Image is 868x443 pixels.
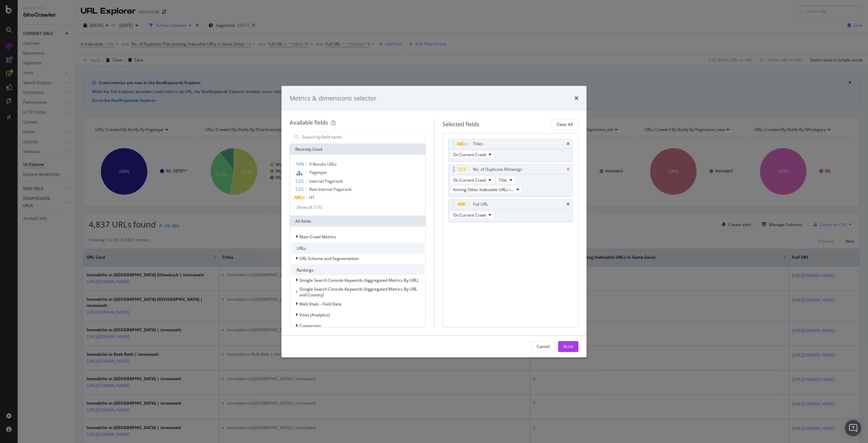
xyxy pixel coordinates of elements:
[448,139,573,162] div: TitlestimesOn Current Crawl
[290,94,376,103] div: Metrics & dimensions selector
[473,166,522,173] div: No. of Duplicate Metatags
[567,142,570,146] div: times
[299,234,336,240] span: Main Crawl Metrics
[473,201,488,208] div: Full URL
[309,178,343,184] span: Internal Pagerank
[499,177,507,183] span: Title
[291,264,424,275] div: Rankings
[291,243,424,254] div: URLs
[299,277,418,283] span: Google Search Console Keywords (Aggregated Metrics By URL)
[531,341,555,352] button: Cancel
[453,177,486,183] span: On Current Crawl
[558,341,578,352] button: Build
[299,286,417,298] span: Google Search Console Keywords (Aggregated Metrics By URL and Country)
[450,211,494,219] button: On Current Crawl
[453,187,514,192] span: Among Other Indexable URLs in Same Zone
[290,144,426,155] div: Recently Used
[450,176,494,184] button: On Current Crawl
[496,176,515,184] button: Title
[299,312,330,318] span: Visits (Analytics)
[567,167,570,171] div: times
[448,164,573,197] div: No. of Duplicate MetatagstimesOn Current CrawlTitleAmong Other Indexable URLs in Same Zone
[453,152,486,158] span: On Current Crawl
[309,195,315,200] span: H1
[564,344,573,349] div: Build
[845,420,861,436] div: Open Intercom Messenger
[453,212,486,218] span: On Current Crawl
[312,204,322,210] div: ( 5 / 8 )
[557,122,573,127] div: Clear All
[551,119,578,130] button: Clear All
[309,186,352,192] span: Raw Internal Pagerank
[309,169,327,175] span: Pagetype
[290,119,328,126] div: Available fields
[299,301,341,307] span: Web Vitals - Field Data
[299,323,321,329] span: Conversion
[297,205,312,210] div: Show all
[537,344,550,349] div: Cancel
[290,216,426,226] div: All fields
[299,256,359,261] span: URL Scheme and Segmentation
[473,141,483,147] div: Titles
[450,185,522,193] button: Among Other Indexable URLs in Same Zone
[291,286,424,298] div: This group is disabled
[309,161,337,167] span: 0 Results URLs
[301,132,424,142] input: Search by field name
[448,199,573,222] div: Full URLtimesOn Current Crawl
[567,202,570,206] div: times
[574,94,578,103] div: times
[450,150,494,159] button: On Current Crawl
[281,86,587,357] div: modal
[442,121,479,128] div: Selected fields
